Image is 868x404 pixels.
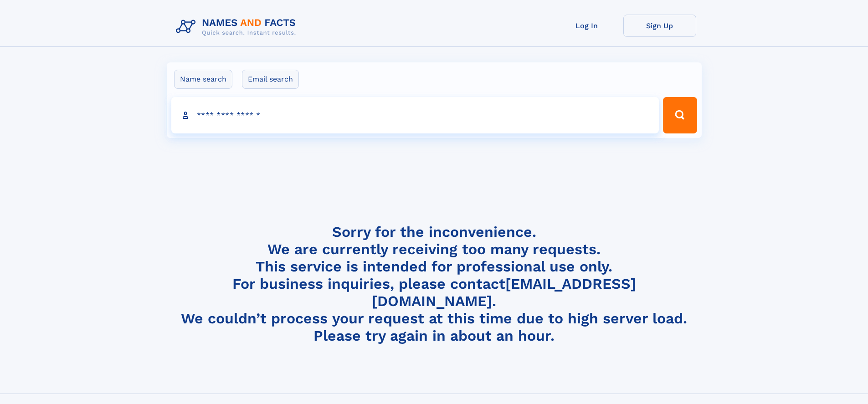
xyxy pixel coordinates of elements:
[172,15,303,39] img: Logo Names and Facts
[372,275,636,310] a: [EMAIL_ADDRESS][DOMAIN_NAME]
[550,15,623,37] a: Log In
[171,97,659,133] input: search input
[623,15,696,37] a: Sign Up
[172,223,696,345] h4: Sorry for the inconvenience. We are currently receiving too many requests. This service is intend...
[242,70,299,89] label: Email search
[174,70,232,89] label: Name search
[663,97,697,133] button: Search Button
